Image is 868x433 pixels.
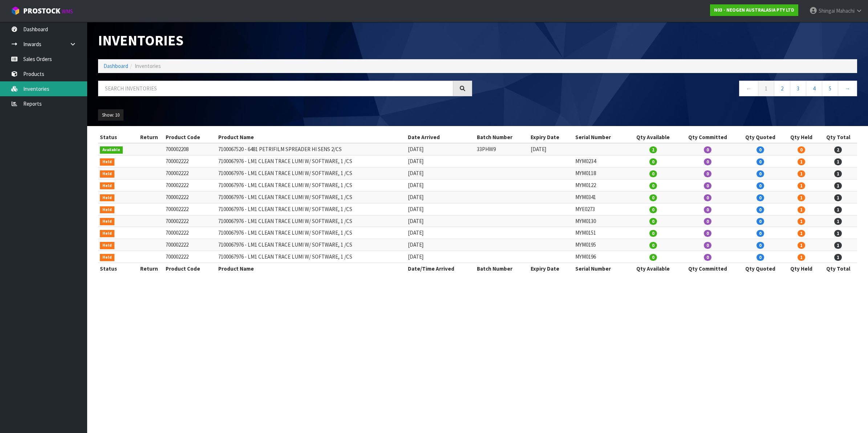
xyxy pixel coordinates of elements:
[573,239,628,251] td: MYM0195
[164,155,216,167] td: 700002222
[757,158,764,165] span: 0
[134,263,164,275] th: Return
[573,227,628,239] td: MYM0151
[649,242,657,249] span: 0
[529,263,573,275] th: Expiry Date
[100,182,114,190] span: Held
[836,7,855,14] span: Mahachi
[134,131,164,143] th: Return
[834,230,842,237] span: 1
[406,143,475,155] td: [DATE]
[475,131,529,143] th: Batch Number
[649,170,657,177] span: 0
[164,131,216,143] th: Product Code
[98,131,134,143] th: Status
[834,218,842,225] span: 1
[573,179,628,191] td: MYM0122
[704,242,711,249] span: 0
[216,215,406,227] td: 7100067976 - LM1 CLEAN TRACE LUMI W/ SOFTWARE, 1 /CS
[757,230,764,237] span: 0
[483,81,857,98] nav: Page navigation
[573,251,628,263] td: MYM0196
[757,170,764,177] span: 0
[531,146,546,153] span: [DATE]
[798,242,805,249] span: 1
[135,62,161,69] span: Inventories
[798,230,805,237] span: 1
[649,182,657,189] span: 0
[406,215,475,227] td: [DATE]
[164,143,216,155] td: 700002208
[757,182,764,189] span: 0
[798,158,805,165] span: 1
[757,206,764,213] span: 0
[704,218,711,225] span: 0
[164,191,216,203] td: 700002222
[714,7,794,13] strong: N03 - NEOGEN AUSTRALASIA PTY LTD
[573,167,628,179] td: MYM0118
[216,251,406,263] td: 7100067976 - LM1 CLEAN TRACE LUMI W/ SOFTWARE, 1 /CS
[100,194,114,202] span: Held
[678,131,737,143] th: Qty Committed
[406,131,475,143] th: Date Arrived
[11,6,20,15] img: cube-alt.png
[406,155,475,167] td: [DATE]
[704,206,711,213] span: 0
[819,7,835,14] span: Shingai
[704,254,711,261] span: 0
[216,155,406,167] td: 7100067976 - LM1 CLEAN TRACE LUMI W/ SOFTWARE, 1 /CS
[819,263,857,275] th: Qty Total
[216,167,406,179] td: 7100067976 - LM1 CLEAN TRACE LUMI W/ SOFTWARE, 1 /CS
[757,254,764,261] span: 0
[704,182,711,189] span: 0
[406,251,475,263] td: [DATE]
[649,218,657,225] span: 0
[164,263,216,275] th: Product Code
[834,194,842,201] span: 1
[798,218,805,225] span: 1
[649,206,657,213] span: 0
[628,263,678,275] th: Qty Available
[649,230,657,237] span: 0
[98,109,123,121] button: Show: 10
[822,81,838,96] a: 5
[100,170,114,178] span: Held
[406,263,475,275] th: Date/Time Arrived
[216,143,406,155] td: 7100067520 - 6481 PETRIFILM SPREADER HI SENS 2/CS
[573,131,628,143] th: Serial Number
[573,155,628,167] td: MYM0234
[573,203,628,215] td: MYE0273
[98,263,134,275] th: Status
[798,254,805,261] span: 1
[164,239,216,251] td: 700002222
[834,254,842,261] span: 1
[406,191,475,203] td: [DATE]
[100,254,114,261] span: Held
[649,146,657,153] span: 2
[798,206,805,213] span: 1
[100,242,114,249] span: Held
[98,81,453,96] input: Search inventories
[798,194,805,201] span: 1
[406,239,475,251] td: [DATE]
[783,263,819,275] th: Qty Held
[704,170,711,177] span: 0
[100,218,114,225] span: Held
[216,227,406,239] td: 7100067976 - LM1 CLEAN TRACE LUMI W/ SOFTWARE, 1 /CS
[739,81,758,96] a: ←
[783,131,819,143] th: Qty Held
[164,167,216,179] td: 700002222
[757,242,764,249] span: 0
[834,146,842,153] span: 2
[834,158,842,165] span: 1
[704,146,711,153] span: 0
[216,263,406,275] th: Product Name
[649,194,657,201] span: 0
[216,131,406,143] th: Product Name
[704,158,711,165] span: 0
[798,170,805,177] span: 1
[649,254,657,261] span: 0
[678,263,737,275] th: Qty Committed
[100,158,114,166] span: Held
[406,167,475,179] td: [DATE]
